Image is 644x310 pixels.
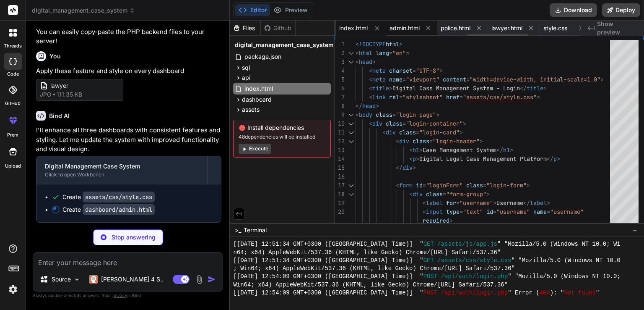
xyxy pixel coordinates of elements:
span: html [359,49,372,57]
div: 5 [335,75,345,84]
span: div [372,120,382,127]
div: 13 [335,146,345,155]
span: " "Mozilla/5.0 (Windows NT 10.0 [512,257,621,265]
span: Case Management System [423,146,496,154]
img: Claude 4 Sonnet [89,275,98,284]
span: = [413,67,416,74]
p: Apply these feature and style on every dashboard [36,66,221,76]
span: > [460,129,463,136]
span: href [446,93,460,101]
span: " [533,93,537,101]
span: head [362,102,376,110]
span: < [369,67,372,74]
img: attachment [195,275,204,284]
span: link [372,93,386,101]
label: threads [4,42,22,50]
span: " [596,289,599,297]
span: = [402,120,406,127]
div: 18 [335,190,345,199]
span: police.html [441,24,470,32]
span: Install dependencies [239,123,325,132]
span: "login-container" [406,120,463,127]
p: The system is production-ready with proper security measures, clean code structure, and a profess... [36,8,221,46]
div: Click to collapse the range. [345,119,356,128]
span: for [446,199,456,207]
span: > [510,146,513,154]
span: < [409,146,413,154]
span: index.html [339,24,368,32]
span: = [443,190,446,198]
span: privacy [112,293,127,298]
span: style.css [543,24,567,32]
span: lawyer.html [491,24,522,32]
span: = [456,199,460,207]
div: 11 [335,128,345,137]
span: " [463,93,466,101]
span: = [402,76,406,83]
div: Click to collapse the range. [345,137,356,146]
span: GET [423,257,434,265]
span: label [530,199,547,207]
span: div [413,190,423,198]
span: Show preview [597,20,637,37]
span: /api/auth/login.php [441,289,508,297]
span: </ [547,155,553,163]
span: > [413,164,416,171]
span: = [547,208,550,215]
span: > [537,93,540,101]
div: Click to collapse the range. [345,49,356,58]
span: "loginForm" [426,181,463,189]
span: "stylesheet" [402,93,443,101]
span: "UTF-8" [416,67,439,74]
span: name [389,76,402,83]
div: 15 [335,163,345,172]
span: p [413,155,416,163]
span: "username" [496,208,530,215]
span: digital_management_case_system [32,6,135,15]
span: "login-card" [419,129,460,136]
span: − [633,226,637,234]
span: "login-header" [433,137,480,145]
div: 19 [335,199,345,208]
span: title [527,84,543,92]
div: 7 [335,93,345,102]
span: > [389,84,392,92]
span: Digital Legal Case Management Platform [419,155,547,163]
span: class [413,137,429,145]
span: class [386,120,402,127]
img: icon [208,275,216,284]
div: Create [62,205,155,214]
span: name [533,208,547,215]
span: digital_management_case_system [235,41,334,49]
div: 4 [335,66,345,75]
span: admin.html [390,24,420,32]
span: div [386,129,396,136]
span: "login-form" [486,181,527,189]
span: "username" [460,199,493,207]
p: I'll enhance all three dashboards with consistent features and styling. Let me update the system ... [36,126,221,154]
span: div [399,137,409,145]
span: > [436,111,439,118]
span: "username" [550,208,584,215]
code: assets/css/style.css [83,192,155,202]
button: Execute [239,144,271,154]
div: 12 [335,137,345,146]
span: > [557,155,560,163]
span: 111.35 KB [57,90,82,99]
span: > [486,190,490,198]
span: > [600,76,604,83]
span: < [396,181,399,189]
span: > [419,146,423,154]
span: < [396,137,399,145]
span: div [402,164,413,171]
span: charset [389,67,413,74]
span: < [409,190,413,198]
span: = [466,76,470,83]
span: /api/auth/login.php [441,273,508,281]
div: Digital Management Case System [45,162,199,171]
div: Click to collapse the range. [345,190,356,199]
button: Download [550,3,597,17]
span: = [483,181,486,189]
div: Click to open Workbench [45,171,199,178]
span: < [382,129,386,136]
